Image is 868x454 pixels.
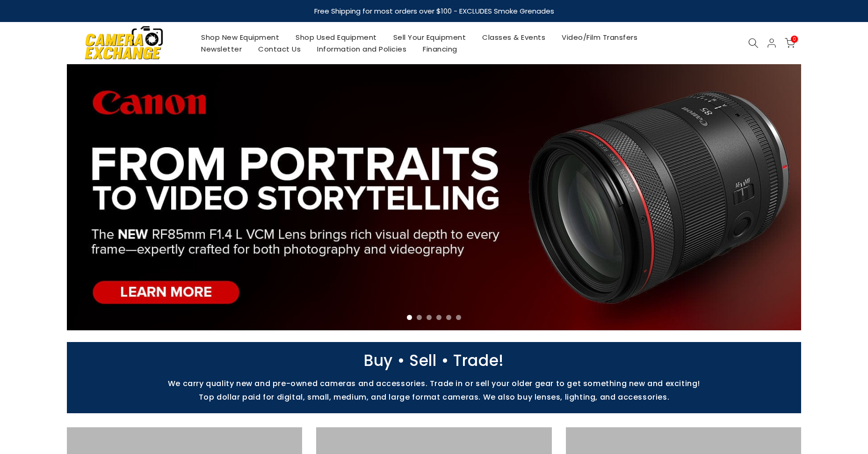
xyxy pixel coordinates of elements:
[417,315,422,320] li: Page dot 2
[474,31,554,43] a: Classes & Events
[193,31,288,43] a: Shop New Equipment
[415,43,466,55] a: Financing
[193,43,250,55] a: Newsletter
[288,31,385,43] a: Shop Used Equipment
[785,38,795,48] a: 0
[385,31,474,43] a: Sell Your Equipment
[791,36,798,43] span: 0
[309,43,415,55] a: Information and Policies
[62,393,806,402] p: Top dollar paid for digital, small, medium, and large format cameras. We also buy lenses, lightin...
[554,31,646,43] a: Video/Film Transfers
[427,315,432,320] li: Page dot 3
[314,6,554,16] strong: Free Shipping for most orders over $100 - EXCLUDES Smoke Grenades
[250,43,309,55] a: Contact Us
[62,356,806,365] p: Buy • Sell • Trade!
[436,315,441,320] li: Page dot 4
[456,315,461,320] li: Page dot 6
[407,315,412,320] li: Page dot 1
[446,315,451,320] li: Page dot 5
[62,379,806,388] p: We carry quality new and pre-owned cameras and accessories. Trade in or sell your older gear to g...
